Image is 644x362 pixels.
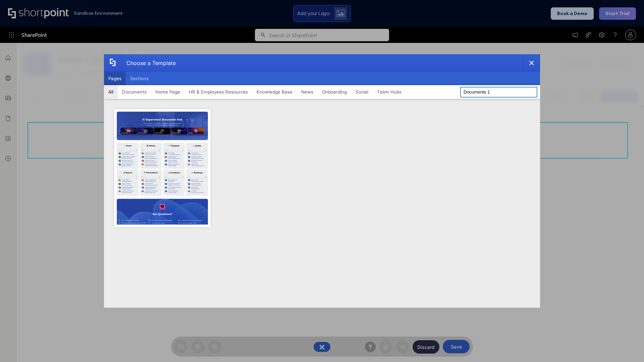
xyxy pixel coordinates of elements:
[104,85,118,99] button: All
[118,85,151,99] button: Documents
[252,85,297,99] button: Knowledge Base
[318,85,351,99] button: Onboarding
[297,85,318,99] button: News
[373,85,406,99] button: Team Hubs
[184,85,252,99] button: HR & Employees Resources
[151,85,184,99] button: Home Page
[610,330,644,362] iframe: Chat Widget
[126,72,153,85] button: Sections
[104,72,126,85] button: Pages
[104,54,540,308] div: template selector
[351,85,373,99] button: Social
[460,87,537,98] input: Search
[121,55,176,71] div: Choose a Template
